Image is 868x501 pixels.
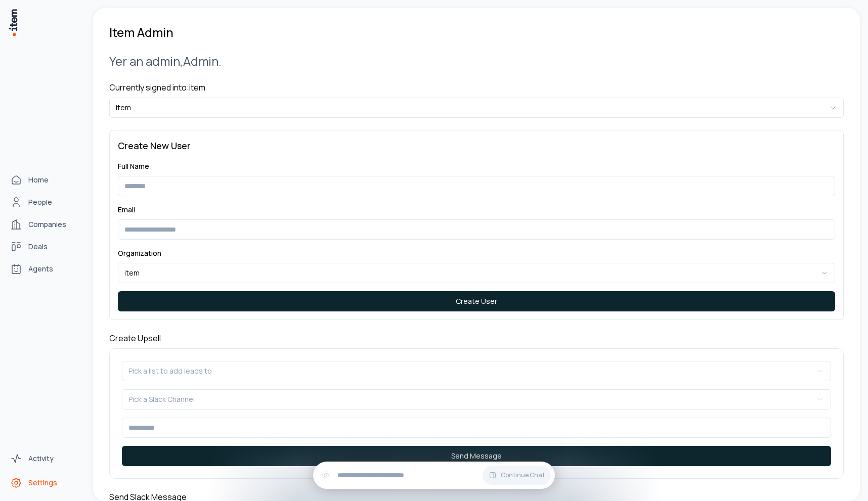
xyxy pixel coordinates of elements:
span: Activity [28,453,54,464]
a: Home [6,170,83,190]
a: Agents [6,259,83,279]
a: Deals [6,237,83,257]
a: Companies [6,214,83,235]
button: Send Message [122,446,831,466]
label: Email [118,205,135,214]
h4: Currently signed into: item [109,81,844,94]
a: People [6,192,83,212]
span: Companies [28,219,66,230]
a: Activity [6,448,83,469]
span: Home [28,175,49,185]
span: Continue Chat [501,471,545,479]
label: Organization [118,248,161,258]
img: Item Brain Logo [8,8,18,37]
button: Continue Chat [483,466,551,485]
span: Agents [28,264,53,274]
span: Deals [28,242,48,252]
h3: Create New User [118,139,835,153]
span: Settings [28,478,57,488]
h4: Create Upsell [109,332,844,344]
a: Settings [6,473,83,493]
span: People [28,197,52,207]
button: Create User [118,291,835,311]
h2: Yer an admin, Admin . [109,53,844,69]
label: Full Name [118,161,149,171]
div: Continue Chat [313,462,555,489]
h1: Item Admin [109,24,173,40]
